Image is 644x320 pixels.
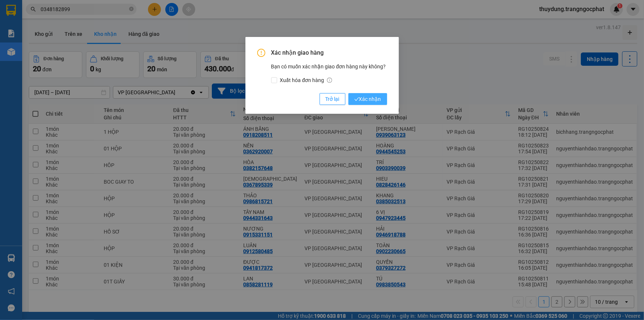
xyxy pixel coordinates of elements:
[271,62,387,84] div: Bạn có muốn xác nhận giao đơn hàng này không?
[354,95,381,103] span: Xác nhận
[327,78,332,83] span: info-circle
[277,76,335,84] span: Xuất hóa đơn hàng
[326,95,340,103] span: Trở lại
[320,93,345,105] button: Trở lại
[257,49,265,57] span: exclamation-circle
[348,93,387,105] button: checkXác nhận
[354,97,359,102] span: check
[271,49,387,57] span: Xác nhận giao hàng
